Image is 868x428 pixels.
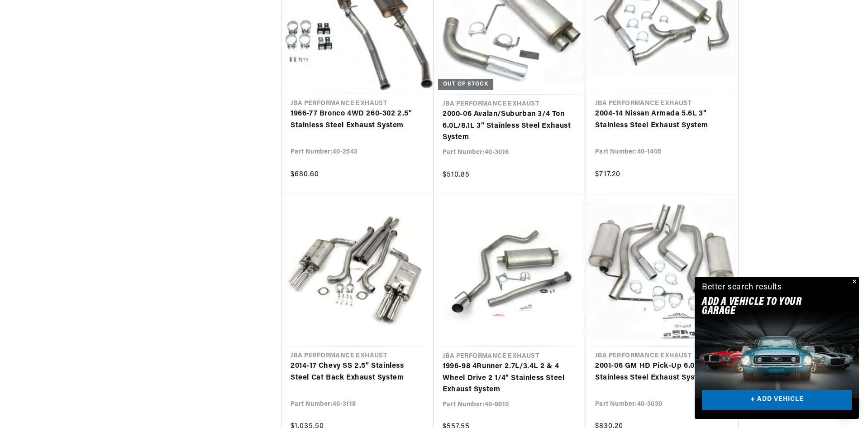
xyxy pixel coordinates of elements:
[702,390,852,410] a: + ADD VEHICLE
[443,109,577,144] a: 2000-06 Avalan/Suburban 3/4 Ton 6.0L/8.1L 3" Stainless Steel Exhaust System
[595,108,729,131] a: 2004-14 Nissan Armada 5.6L 3" Stainless Steel Exhaust System
[291,361,424,384] a: 2014-17 Chevy SS 2.5" Stainless Steel Cat Back Exhaust System
[595,361,729,384] a: 2001-06 GM HD Pick-Up 6.0L/8.1L 3" Stainless Steel Exhaust System
[443,361,577,396] a: 1996-98 4Runner 2.7L/3.4L 2 & 4 Wheel Drive 2 1/4" Stainless Steel Exhaust System
[702,298,829,316] h2: Add A VEHICLE to your garage
[291,108,424,131] a: 1966-77 Bronco 4WD 260-302 2.5" Stainless Steel Exhaust System
[848,277,859,288] button: Close
[702,281,782,294] div: Better search results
